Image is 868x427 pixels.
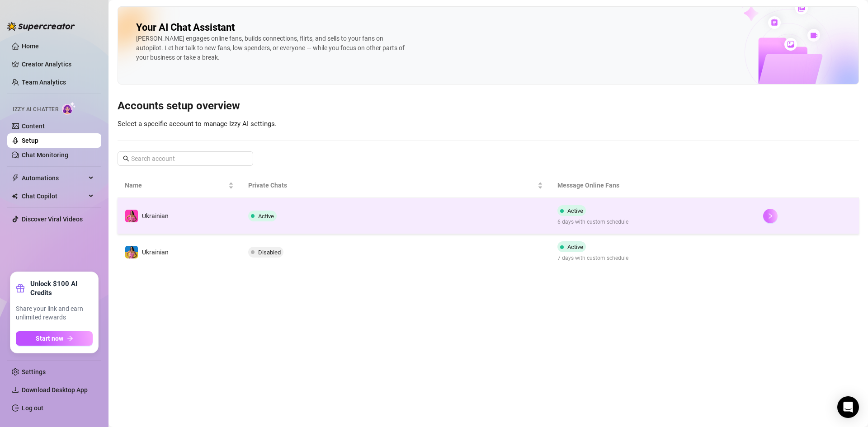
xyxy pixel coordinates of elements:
a: Home [22,42,39,50]
img: AI Chatter [62,102,76,115]
span: right [767,213,774,219]
span: Izzy AI Chatter [13,105,58,114]
th: Message Online Fans [550,173,756,198]
input: Search account [131,154,241,164]
span: Download Desktop App [22,386,88,394]
span: Name [125,180,226,190]
strong: Unlock $100 AI Credits [30,279,93,297]
h3: Accounts setup overview [118,99,859,113]
div: Open Intercom Messenger [837,396,859,418]
img: Chat Copilot [12,193,18,199]
a: Content [22,122,45,130]
button: right [763,209,778,223]
a: Setup [22,137,38,144]
span: Ukrainian [142,249,169,256]
span: Chat Copilot [22,189,86,203]
img: Ukrainian [125,210,138,222]
span: download [12,386,19,394]
span: thunderbolt [12,174,19,182]
span: Automations [22,171,86,185]
span: search [123,155,129,162]
img: logo-BBDzfeDw.svg [7,22,75,31]
a: Team Analytics [22,79,66,86]
span: Ukrainian [142,212,169,220]
a: Settings [22,368,46,375]
h2: Your AI Chat Assistant [136,21,235,34]
span: arrow-right [67,335,73,342]
a: Chat Monitoring [22,151,68,159]
th: Private Chats [241,173,550,198]
a: Creator Analytics [22,57,94,71]
button: Start nowarrow-right [16,331,93,346]
span: 7 days with custom schedule [557,254,628,263]
a: Log out [22,404,43,412]
a: Discover Viral Videos [22,216,83,223]
span: Active [567,244,583,250]
span: gift [16,284,25,293]
span: Private Chats [248,180,535,190]
span: 6 days with custom schedule [557,218,628,226]
span: Active [258,213,274,220]
span: Active [567,207,583,214]
span: Select a specific account to manage Izzy AI settings. [118,120,277,128]
span: Start now [36,335,63,342]
div: [PERSON_NAME] engages online fans, builds connections, flirts, and sells to your fans on autopilo... [136,34,407,62]
img: Ukrainian [125,246,138,258]
th: Name [118,173,241,198]
span: Disabled [258,249,281,256]
span: Share your link and earn unlimited rewards [16,305,93,322]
